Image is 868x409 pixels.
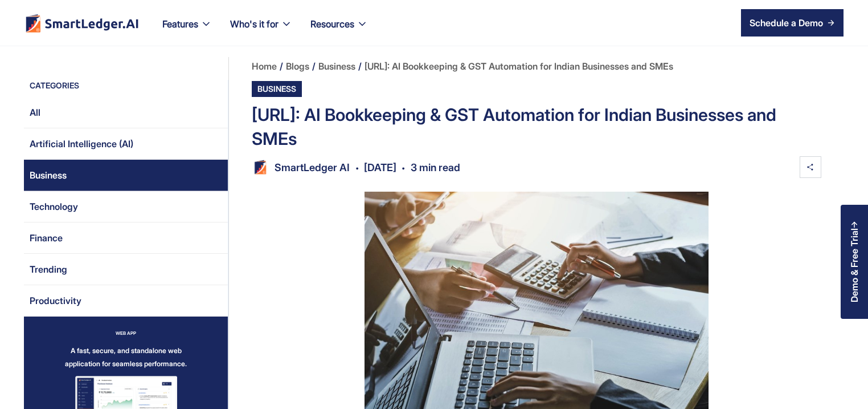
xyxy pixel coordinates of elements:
[30,166,67,184] div: Business
[318,57,355,75] a: Business
[230,16,279,32] div: Who's it for
[24,191,228,222] a: Technology
[741,9,844,37] a: Schedule a Demo
[286,57,309,75] a: Blogs
[355,156,359,178] div: .
[252,57,277,75] a: Home
[24,285,228,317] a: Productivity
[402,156,405,178] div: .
[65,344,187,370] div: A fast, secure, and standalone web application for seamless performance.
[30,135,133,153] div: Artificial Intelligence (AI)
[24,97,228,128] a: All
[24,80,228,97] div: CATEGORIES
[252,81,457,97] a: Business
[30,291,81,310] div: Productivity
[30,103,40,122] div: All
[269,160,355,175] div: SmartLedger AI
[750,16,823,30] div: Schedule a Demo
[24,222,228,254] a: Finance
[252,81,302,97] div: Business
[359,160,402,175] div: [DATE]
[405,160,466,175] div: 3 min read
[301,16,377,46] div: Resources
[116,328,136,338] div: WEB APP
[221,16,301,46] div: Who's it for
[30,197,78,216] div: Technology
[280,57,283,75] div: /
[358,57,362,75] div: /
[828,19,834,26] img: arrow right icon
[24,128,228,160] a: Artificial Intelligence (AI)
[153,16,221,46] div: Features
[24,160,228,191] a: Business
[24,254,228,285] a: Trending
[24,14,140,33] a: home
[365,57,673,75] a: [URL]: AI Bookkeeping & GST Automation for Indian Businesses and SMEs
[30,260,67,278] div: Trending
[800,156,821,178] img: share
[849,228,859,302] div: Demo & Free Trial
[252,103,821,151] div: [URL]: AI Bookkeeping & GST Automation for Indian Businesses and SMEs
[24,14,140,33] img: footer logo
[30,229,63,247] div: Finance
[312,57,316,75] div: /
[162,16,198,32] div: Features
[310,16,354,32] div: Resources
